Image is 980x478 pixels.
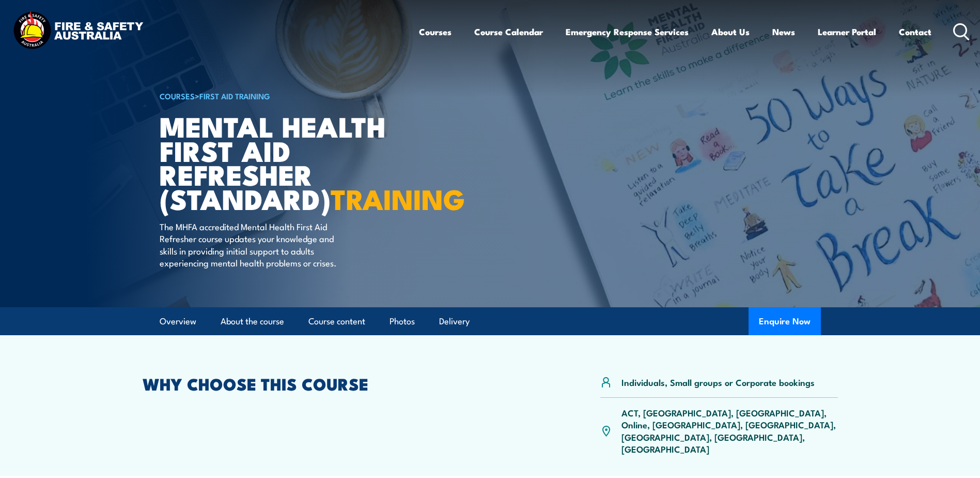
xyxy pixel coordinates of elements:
a: About Us [711,18,750,46]
a: Overview [160,308,196,335]
a: Emergency Response Services [566,18,689,46]
strong: TRAINING [331,176,465,219]
p: ACT, [GEOGRAPHIC_DATA], [GEOGRAPHIC_DATA], Online, [GEOGRAPHIC_DATA], [GEOGRAPHIC_DATA], [GEOGRAP... [621,407,838,455]
a: News [772,18,795,46]
a: Contact [899,18,931,46]
p: Individuals, Small groups or Corporate bookings [621,376,815,388]
h2: WHY CHOOSE THIS COURSE [143,376,444,391]
p: The MHFA accredited Mental Health First Aid Refresher course updates your knowledge and skills in... [160,220,348,269]
a: First Aid Training [199,90,270,101]
h1: Mental Health First Aid Refresher (Standard) [160,114,415,211]
a: Delivery [439,308,470,335]
a: Course content [308,308,365,335]
button: Enquire Now [749,307,821,335]
a: Course Calendar [474,18,543,46]
a: Courses [419,18,452,46]
h6: > [160,89,415,102]
a: About the course [221,308,284,335]
a: Learner Portal [818,18,876,46]
a: COURSES [160,90,195,101]
a: Photos [390,308,415,335]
